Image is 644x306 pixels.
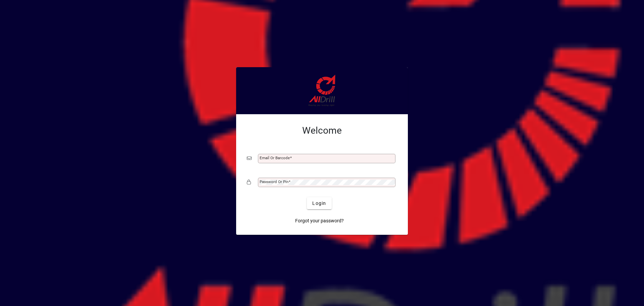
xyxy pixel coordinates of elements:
button: Login [307,197,331,209]
mat-label: Password or Pin [260,179,288,184]
h2: Welcome [247,125,397,136]
span: Login [312,200,326,207]
span: Forgot your password? [295,217,344,224]
a: Forgot your password? [292,215,346,227]
mat-label: Email or Barcode [260,156,290,160]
